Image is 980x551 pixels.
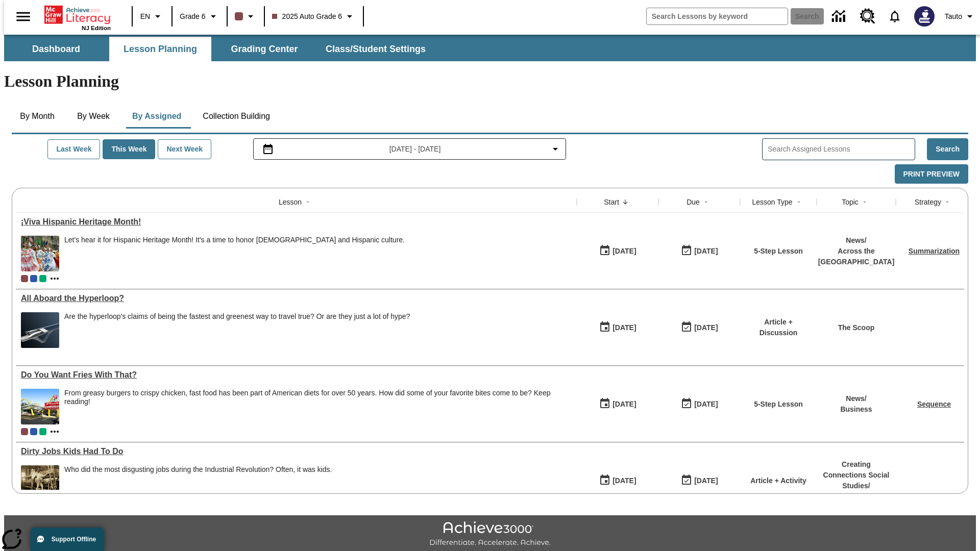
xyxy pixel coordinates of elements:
[39,428,46,435] div: 2025 Auto Grade 4
[21,428,28,435] div: Current Class
[21,294,572,303] div: All Aboard the Hyperloop?
[677,394,721,414] button: 07/20/26: Last day the lesson can be accessed
[4,72,976,91] h1: Lesson Planning
[47,139,100,159] button: Last Week
[21,217,572,227] a: ¡Viva Hispanic Heritage Month! , Lessons
[5,37,107,61] button: Dashboard
[914,6,935,27] img: Avatar
[838,322,875,333] p: The Scoop
[64,236,405,271] span: Let's hear it for Hispanic Heritage Month! It's a time to honor Hispanic Americans and Hispanic c...
[677,318,721,337] button: 06/30/26: Last day the lesson can be accessed
[612,245,636,258] div: [DATE]
[21,447,572,456] a: Dirty Jobs Kids Had To Do, Lessons
[158,139,211,159] button: Next Week
[180,11,206,22] span: Grade 6
[82,25,111,31] span: NJ Edition
[596,471,640,490] button: 07/11/25: First time the lesson was available
[677,241,721,261] button: 09/21/25: Last day the lesson can be accessed
[176,7,224,26] button: Grade: Grade 6, Select a grade
[694,474,718,487] div: [DATE]
[908,3,941,30] button: Select a new avatar
[694,398,718,411] div: [DATE]
[8,2,38,32] button: Open side menu
[881,3,908,30] a: Notifications
[429,521,551,547] img: Achieve3000 Differentiate Accelerate Achieve
[895,164,968,184] button: Print Preview
[64,312,410,348] div: Are the hyperloop's claims of being the fastest and greenest way to travel true? Or are they just...
[302,196,314,208] button: Sort
[44,5,111,25] a: Home
[549,143,561,155] svg: Collapse Date Range Filter
[68,104,119,129] button: By Week
[21,236,59,271] img: A photograph of Hispanic women participating in a parade celebrating Hispanic culture. The women ...
[822,459,891,491] p: Creating Connections Social Studies /
[52,536,96,543] span: Support Offline
[21,217,572,227] div: ¡Viva Hispanic Heritage Month!
[30,275,37,282] div: OL 2025 Auto Grade 7
[213,37,315,61] button: Grading Center
[44,4,111,31] div: Home
[612,474,636,487] div: [DATE]
[754,246,803,257] p: 5-Step Lesson
[21,312,59,348] img: Artist rendering of Hyperloop TT vehicle entering a tunnel
[64,465,332,501] div: Who did the most disgusting jobs during the Industrial Revolution? Often, it was kids.
[21,465,59,501] img: Black and white photo of two young boys standing on a piece of heavy machinery
[64,389,572,424] div: From greasy burgers to crispy chicken, fast food has been part of American diets for over 50 year...
[818,235,895,246] p: News /
[941,196,953,208] button: Sort
[272,11,342,22] span: 2025 Auto Grade 6
[48,272,61,285] button: Show more classes
[136,7,168,26] button: Language: EN, Select a language
[687,197,700,207] div: Due
[604,197,619,207] div: Start
[4,35,976,61] div: SubNavbar
[21,447,572,456] div: Dirty Jobs Kids Had To Do
[677,471,721,490] button: 11/30/25: Last day the lesson can be accessed
[818,246,895,267] p: Across the [GEOGRAPHIC_DATA]
[268,7,360,26] button: Class: 2025 Auto Grade 6, Select your class
[596,241,640,261] button: 09/15/25: First time the lesson was available
[258,143,562,155] button: Select the date range menu item
[854,3,881,30] a: Resource Center, Will open in new tab
[64,236,405,244] div: Let's hear it for Hispanic Heritage Month! It's a time to honor [DEMOGRAPHIC_DATA] and Hispanic c...
[647,8,788,24] input: search field
[39,275,46,282] div: 2025 Auto Grade 4
[140,11,150,22] span: EN
[64,312,410,321] div: Are the hyperloop's claims of being the fastest and greenest way to travel true? Or are they just...
[826,3,854,31] a: Data Center
[859,196,871,208] button: Sort
[596,394,640,414] button: 07/14/25: First time the lesson was available
[30,428,37,435] div: OL 2025 Auto Grade 7
[231,7,261,26] button: Class color is dark brown. Change class color
[700,196,712,208] button: Sort
[909,247,960,255] a: Summarization
[389,144,441,155] span: [DATE] - [DATE]
[941,7,980,26] button: Profile/Settings
[917,400,951,408] a: Sequence
[752,197,792,207] div: Lesson Type
[194,104,278,129] button: Collection Building
[124,104,189,129] button: By Assigned
[48,425,61,438] button: Show more classes
[21,275,28,282] div: Current Class
[927,138,968,160] button: Search
[745,317,812,338] p: Article + Discussion
[21,389,59,424] img: One of the first McDonald's stores, with the iconic red sign and golden arches.
[842,197,859,207] div: Topic
[279,197,302,207] div: Lesson
[596,318,640,337] button: 07/21/25: First time the lesson was available
[64,389,572,406] div: From greasy burgers to crispy chicken, fast food has been part of American diets for over 50 year...
[317,37,434,61] button: Class/Student Settings
[750,475,806,486] p: Article + Activity
[64,465,332,474] div: Who did the most disgusting jobs during the Industrial Revolution? Often, it was kids.
[21,370,572,380] div: Do You Want Fries With That?
[915,197,941,207] div: Strategy
[840,404,872,415] p: Business
[768,142,915,157] input: Search Assigned Lessons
